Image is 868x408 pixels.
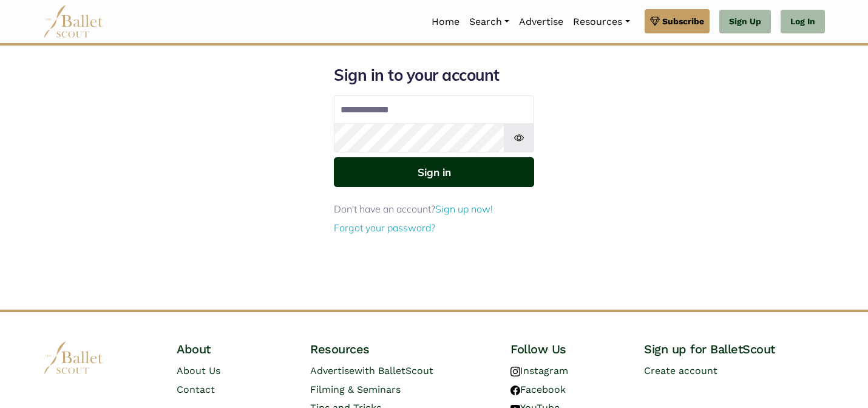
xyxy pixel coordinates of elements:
h4: About [177,341,291,357]
a: Log In [781,10,825,34]
a: Sign up now! [435,203,493,215]
a: Resources [568,9,634,35]
a: Advertisewith BalletScout [310,365,433,376]
a: Subscribe [645,9,710,33]
span: with BalletScout [354,365,433,376]
span: Subscribe [662,15,704,28]
a: Advertise [514,9,568,35]
a: Search [464,9,514,35]
img: logo [43,341,104,375]
a: Home [427,9,464,35]
a: Create account [644,365,717,376]
img: instagram logo [510,367,520,376]
h4: Sign up for BalletScout [644,341,825,357]
a: Forgot your password? [334,222,435,234]
a: Contact [177,384,215,395]
button: Sign in [334,157,534,187]
a: Filming & Seminars [310,384,401,395]
h1: Sign in to your account [334,65,534,86]
a: Facebook [510,384,566,395]
img: gem.svg [650,15,660,28]
h4: Resources [310,341,491,357]
a: Instagram [510,365,568,376]
a: About Us [177,365,220,376]
a: Sign Up [719,10,771,34]
img: facebook logo [510,386,520,395]
h4: Follow Us [510,341,625,357]
p: Don't have an account? [334,202,534,217]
